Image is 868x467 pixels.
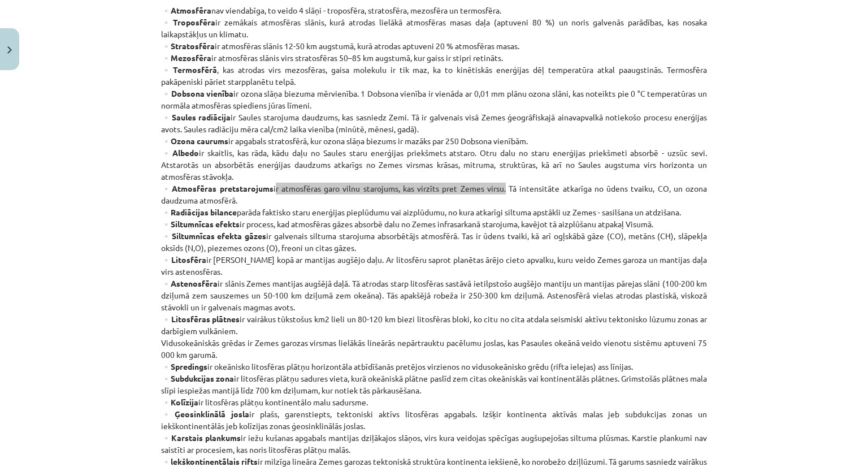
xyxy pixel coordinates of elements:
[161,409,249,419] strong: ▫️Ģeosinklinālā josla
[7,46,12,54] img: icon-close-lesson-0947bae3869378f0d4975bcd49f059093ad1ed9edebbc8119c70593378902aed.svg
[245,231,266,241] strong: gāzes
[161,112,231,122] strong: ▫️Saules radiācija
[161,456,258,466] strong: ▫️lekškontinentālais rifts
[161,183,274,193] strong: ▫️Atmosfēras pretstarojums
[161,64,217,75] strong: ▫️Termosfērā
[161,41,215,51] strong: ▫️Stratosfēra
[161,254,206,265] strong: ▫️Litosfēra
[161,88,233,98] strong: ▫️Dobsona vienība
[161,373,234,383] strong: ▫️Subdukcijas zona
[161,361,207,371] strong: ▫️Spredings
[161,207,237,217] strong: ▫️Radiācijas bilance
[161,278,218,288] strong: ▫️Astenosfēra
[161,53,211,63] strong: ▫️Mezosfēra
[161,5,211,15] strong: ▫️Atmosfēra
[161,433,241,443] strong: ▫️Karstais plankums
[161,314,240,324] strong: ▫️Litosfēras plātnes
[161,219,240,229] strong: ▫️Siltumnīcas efekts
[161,148,199,158] strong: ▫️Albedo
[161,136,228,146] strong: ▫️Ozona caurums
[161,397,198,407] strong: ▫️Kolīzija
[161,231,242,241] strong: ▫️Siltumnīcas efekta
[161,17,215,27] strong: ▫️Troposfēra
